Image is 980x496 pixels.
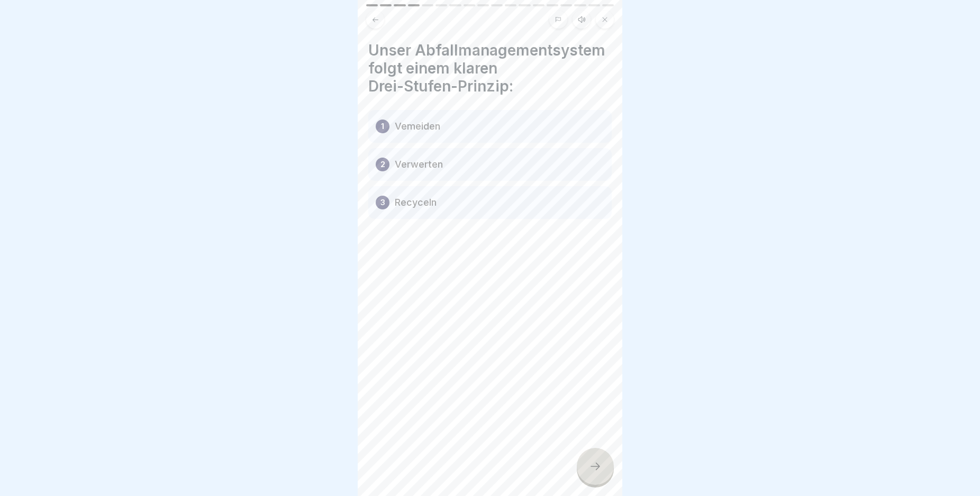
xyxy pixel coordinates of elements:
p: Vemeiden [395,120,440,133]
p: 1 [381,120,384,133]
h4: Unser Abfallmanagementsystem folgt einem klaren Drei-Stufen-Prinzip: [368,41,612,95]
p: 2 [380,158,385,171]
p: Verwerten [395,158,443,171]
p: 3 [380,196,385,209]
p: Recyceln [395,196,437,209]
